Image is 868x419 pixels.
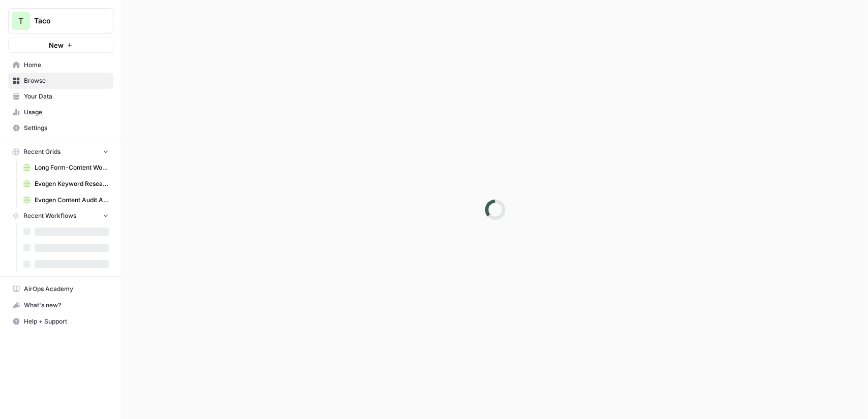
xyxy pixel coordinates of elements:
a: Settings [8,120,113,136]
button: What's new? [8,297,113,313]
span: Home [24,60,109,70]
span: Long Form-Content Workflow - AI Clients (New) Grid [35,163,109,172]
a: Evogen Keyword Research Agent Grid [19,176,113,192]
button: Recent Grids [8,144,113,159]
span: T [18,15,23,27]
span: Usage [24,108,109,117]
button: New [8,38,113,53]
span: Your Data [24,92,109,101]
span: New [49,40,64,50]
span: Recent Workflows [23,211,76,220]
span: Help + Support [24,317,109,326]
a: AirOps Academy [8,281,113,297]
span: Evogen Content Audit Agent Grid [35,196,109,205]
span: Settings [24,123,109,133]
a: Long Form-Content Workflow - AI Clients (New) Grid [19,159,113,176]
a: Browse [8,73,113,89]
span: Taco [34,16,96,26]
a: Your Data [8,88,113,105]
a: Home [8,57,113,73]
span: Evogen Keyword Research Agent Grid [35,179,109,188]
a: Evogen Content Audit Agent Grid [19,192,113,208]
a: Usage [8,104,113,120]
div: What's new? [9,298,113,313]
span: Recent Grids [23,147,61,156]
button: Workspace: Taco [8,8,113,34]
span: Browse [24,76,109,85]
span: AirOps Academy [24,284,109,294]
button: Help + Support [8,313,113,330]
button: Recent Workflows [8,208,113,223]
